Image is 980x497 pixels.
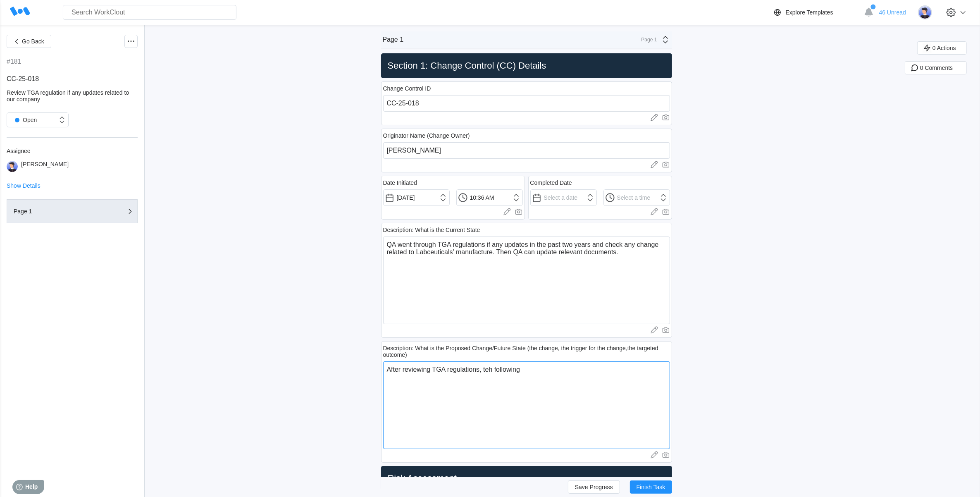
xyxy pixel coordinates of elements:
textarea: QA went through TGA regulations if any updates in the past two years and check any change related... [383,237,670,324]
button: Show Details [7,183,41,189]
input: Type here... [383,95,670,112]
input: Select a date [383,189,450,206]
div: Originator Name (Change Owner) [383,132,470,139]
div: Description: What is the Current State [383,227,480,233]
h2: Section 1: Change Control (CC) Details [384,60,669,72]
input: Type here... [383,142,670,159]
div: Date Initiated [383,179,417,186]
button: Finish Task [630,480,672,494]
span: 0 Comments [920,65,953,71]
div: Assignee [7,148,138,154]
span: 46 Unread [879,9,906,16]
span: Save Progress [575,484,613,490]
div: Change Control ID [383,85,431,92]
input: Search WorkClout [63,5,236,20]
div: Description: What is the Proposed Change/Future State (the change, the trigger for the change,the... [383,345,670,358]
input: Select a time [456,189,523,206]
div: [PERSON_NAME] [21,161,69,172]
div: Page 1 [14,208,96,214]
button: 0 Actions [917,41,967,55]
div: Page 1 [637,37,657,43]
img: user-5.png [7,161,18,172]
button: Page 1 [7,199,138,223]
h2: Risk Assessment [384,473,669,484]
span: CC-25-018 [7,75,39,82]
img: user-5.png [918,5,932,19]
div: Page 1 [383,36,404,43]
span: Finish Task [637,484,665,490]
span: 0 Actions [932,45,956,51]
div: #181 [7,58,21,65]
input: Select a date [530,189,597,206]
div: Completed Date [530,179,572,186]
div: Review TGA regulation if any updates related to our company [7,89,138,103]
div: Open [11,114,37,126]
div: Explore Templates [786,9,833,16]
span: Go Back [22,38,44,44]
a: Explore Templates [773,7,860,17]
button: 0 Comments [905,61,967,74]
textarea: After reviewing TGA regulations, teh following [383,361,670,449]
button: Save Progress [568,480,620,494]
button: Go Back [7,35,51,48]
input: Select a time [603,189,670,206]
